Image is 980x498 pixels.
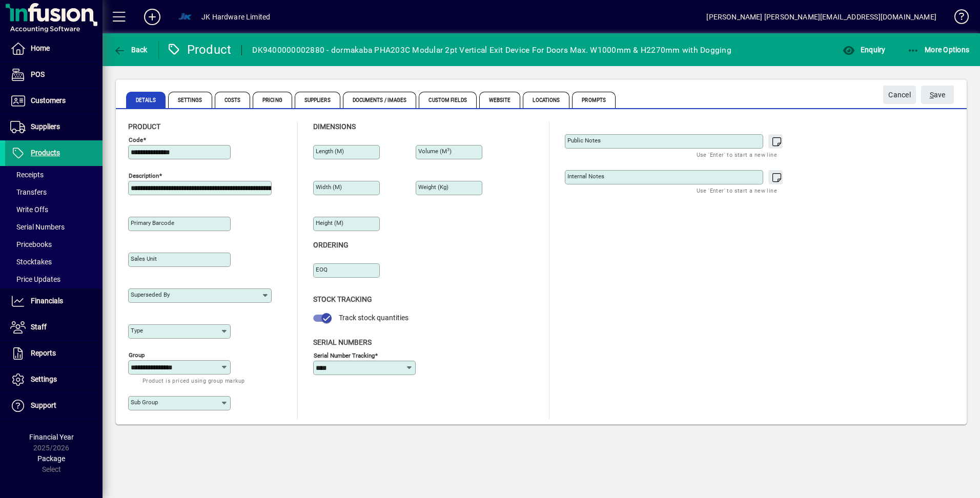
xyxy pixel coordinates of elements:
[5,253,103,271] a: Stocktakes
[5,288,103,314] a: Financials
[31,401,56,409] span: Support
[5,341,103,366] a: Reports
[418,148,452,155] mat-label: Volume (m )
[313,122,356,131] span: Dimensions
[567,173,604,180] mat-label: Internal Notes
[253,92,292,108] span: Pricing
[131,219,174,226] mat-label: Primary barcode
[947,2,967,35] a: Knowledge Base
[252,42,731,58] div: DK9400000002880 - dormakaba PHA203C Modular 2pt Vertical Exit Device For Doors Max. W1000mm & H22...
[5,236,103,253] a: Pricebooks
[419,92,476,108] span: Custom Fields
[10,240,52,248] span: Pricebooks
[313,241,349,249] span: Ordering
[29,433,74,441] span: Financial Year
[142,375,244,386] mat-hint: Product is priced using group markup
[706,9,936,25] div: [PERSON_NAME] [PERSON_NAME][EMAIL_ADDRESS][DOMAIN_NAME]
[131,327,143,334] mat-label: Type
[907,46,970,54] span: More Options
[572,92,616,108] span: Prompts
[5,166,103,183] a: Receipts
[111,40,150,59] button: Back
[5,201,103,218] a: Write Offs
[201,9,270,25] div: JK Hardware Limited
[10,205,48,214] span: Write Offs
[316,148,344,155] mat-label: Length (m)
[316,266,328,273] mat-label: EOQ
[31,297,63,305] span: Financials
[5,183,103,201] a: Transfers
[316,183,342,191] mat-label: Width (m)
[930,87,946,103] span: ave
[168,92,212,108] span: Settings
[883,86,916,104] button: Cancel
[10,223,65,231] span: Serial Numbers
[5,271,103,288] a: Price Updates
[905,40,972,59] button: More Options
[136,8,169,26] button: Add
[843,46,885,54] span: Enquiry
[37,454,65,463] span: Package
[5,114,103,140] a: Suppliers
[295,92,340,108] span: Suppliers
[567,137,601,144] mat-label: Public Notes
[113,46,148,54] span: Back
[31,149,60,157] span: Products
[418,183,448,191] mat-label: Weight (Kg)
[5,36,103,61] a: Home
[5,62,103,88] a: POS
[921,86,954,104] button: Save
[31,122,60,131] span: Suppliers
[31,349,56,357] span: Reports
[5,88,103,114] a: Customers
[31,70,45,78] span: POS
[31,375,57,383] span: Settings
[31,96,66,105] span: Customers
[131,255,157,262] mat-label: Sales unit
[10,258,52,266] span: Stocktakes
[930,91,934,99] span: S
[169,8,201,26] button: Profile
[697,149,777,160] mat-hint: Use 'Enter' to start a new line
[339,314,409,322] span: Track stock quantities
[131,291,170,298] mat-label: Superseded by
[479,92,521,108] span: Website
[314,351,375,359] mat-label: Serial Number tracking
[313,295,372,303] span: Stock Tracking
[10,188,47,196] span: Transfers
[523,92,569,108] span: Locations
[129,136,143,143] mat-label: Code
[10,275,60,283] span: Price Updates
[697,184,777,196] mat-hint: Use 'Enter' to start a new line
[316,219,343,226] mat-label: Height (m)
[840,40,888,59] button: Enquiry
[5,367,103,392] a: Settings
[126,92,166,108] span: Details
[5,315,103,340] a: Staff
[129,351,145,359] mat-label: Group
[31,323,47,331] span: Staff
[10,171,44,179] span: Receipts
[343,92,417,108] span: Documents / Images
[447,147,450,152] sup: 3
[5,393,103,419] a: Support
[167,42,232,58] div: Product
[129,172,159,179] mat-label: Description
[888,87,911,103] span: Cancel
[131,399,158,406] mat-label: Sub group
[215,92,251,108] span: Costs
[103,40,159,59] app-page-header-button: Back
[313,338,372,346] span: Serial Numbers
[128,122,160,131] span: Product
[5,218,103,236] a: Serial Numbers
[31,44,50,52] span: Home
